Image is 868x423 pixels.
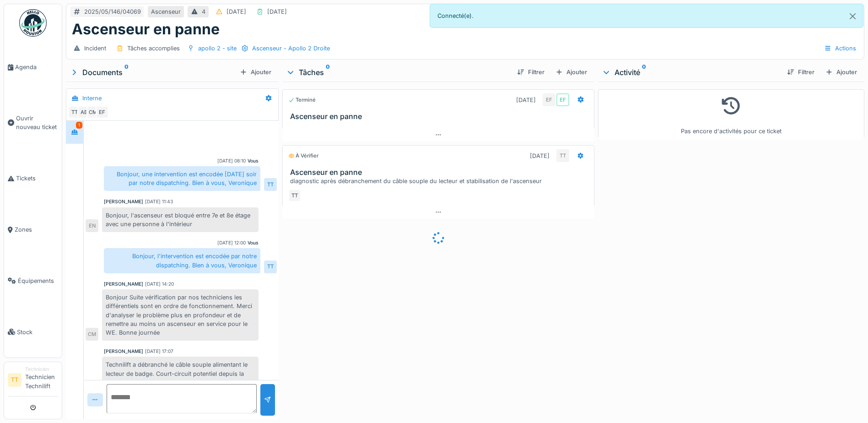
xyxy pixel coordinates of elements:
h3: Ascenseur en panne [290,168,590,177]
div: TT [556,149,569,162]
span: Agenda [15,63,58,71]
div: Documents [70,67,236,78]
div: Ascenseur - Apollo 2 Droite [252,44,330,53]
div: Bonjour Suite vérification par nos techniciens les différentiels sont en ordre de fonctionnement.... [102,289,259,341]
div: Actions [820,42,860,55]
a: TT TechnicienTechnicien Technilift [8,366,58,396]
div: Technicien [25,366,58,373]
h3: Ascenseur en panne [290,112,590,121]
div: [DATE] 14:20 [145,281,174,287]
span: Ouvrir nouveau ticket [16,114,58,131]
span: Stock [17,328,58,336]
div: Ascenseur [151,7,181,16]
sup: 0 [326,67,330,78]
div: diagnostic après débranchement du câble souple du lecteur et stabilisation de l'ascenseur [290,177,590,185]
li: Technicien Technilift [25,366,58,394]
div: Vous [248,239,259,246]
div: [DATE] [530,152,550,160]
a: Tickets [4,153,62,204]
span: Tickets [16,174,58,183]
div: Filtrer [783,66,818,78]
button: Close [842,4,863,28]
div: [PERSON_NAME] [104,198,143,205]
div: Terminé [288,96,316,104]
div: AB [77,106,90,119]
div: Activité [602,67,780,78]
div: [DATE] [226,7,246,16]
span: Équipements [18,277,58,285]
div: Technilift a débranché le câble souple alimentant le lecteur de badge. Court-circuit potentiel de... [102,357,259,399]
div: [DATE] [516,96,536,104]
div: Interne [82,94,102,103]
div: [DATE] 17:07 [145,348,173,355]
div: EF [556,93,569,106]
a: Équipements [4,255,62,306]
a: Stock [4,306,62,358]
div: TT [68,106,81,119]
div: CM [86,328,98,341]
div: [DATE] 12:00 [217,239,246,246]
div: TT [288,189,301,202]
img: Badge_color-CXgf-gQk.svg [19,9,47,37]
div: TT [264,178,277,191]
a: Ouvrir nouveau ticket [4,93,62,153]
span: Zones [15,225,58,234]
div: EF [543,93,555,106]
div: Bonjour, une intervention est encodée [DATE] soir par notre dispatching. Bien à vous, Veronique [104,166,260,191]
div: Filtrer [513,66,548,78]
a: Zones [4,204,62,255]
div: 4 [202,7,205,16]
div: Bonjour, l'intervention est encodée par notre dispatching. Bien à vous, Veronique [104,248,260,273]
h1: Ascenseur en panne [72,21,220,38]
div: Connecté(e). [430,4,864,28]
div: Tâches [286,67,510,78]
div: CM [86,106,99,119]
li: TT [8,373,22,387]
div: [PERSON_NAME] [104,281,143,287]
div: [DATE] [267,7,287,16]
div: 1 [76,122,82,129]
div: 2025/05/146/04069 [84,7,141,16]
sup: 0 [642,67,646,78]
div: Ajouter [236,66,275,78]
div: [PERSON_NAME] [104,348,143,355]
div: Pas encore d'activités pour ce ticket [604,93,858,136]
div: Vous [248,157,259,164]
div: À vérifier [288,152,318,160]
div: Ajouter [822,66,861,78]
div: [DATE] 11:43 [145,198,173,205]
div: Ajouter [552,66,591,78]
div: Tâches accomplies [127,44,180,53]
div: Incident [84,44,106,53]
sup: 0 [124,67,129,78]
div: TT [264,260,277,273]
div: apollo 2 - site [198,44,237,53]
div: EN [86,219,98,232]
div: [DATE] 08:10 [217,157,246,164]
div: Bonjour, l'ascenseur est bloqué entre 7e et 8e étage avec une personne à l'intérieur [102,207,259,232]
a: Agenda [4,42,62,93]
div: EF [96,106,108,119]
